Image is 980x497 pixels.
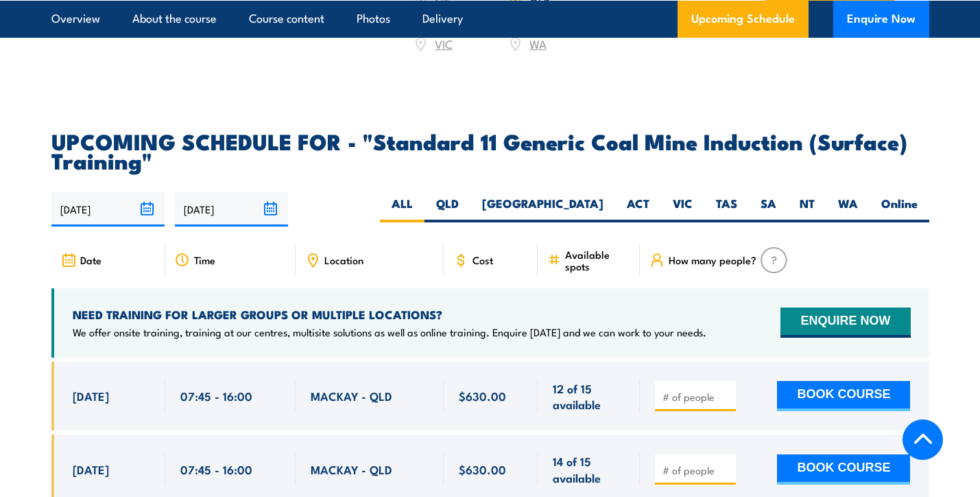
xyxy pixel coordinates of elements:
span: MACKAY - QLD [311,388,392,404]
input: From date [51,192,165,227]
button: BOOK COURSE [777,454,910,485]
label: QLD [425,196,470,222]
label: Online [870,196,929,222]
input: # of people [662,390,731,404]
label: VIC [661,196,704,222]
label: SA [749,196,788,222]
input: # of people [662,463,731,477]
span: [DATE] [73,388,109,404]
span: Cost [473,254,493,266]
label: [GEOGRAPHIC_DATA] [470,196,615,222]
span: $630.00 [459,388,506,404]
span: How many people? [669,254,756,266]
button: BOOK COURSE [777,381,910,411]
span: MACKAY - QLD [311,461,392,477]
span: Available spots [565,248,630,272]
span: 12 of 15 available [553,380,625,413]
span: 07:45 - 16:00 [180,388,252,404]
input: To date [175,192,288,227]
h4: NEED TRAINING FOR LARGER GROUPS OR MULTIPLE LOCATIONS? [73,307,706,322]
span: Date [80,254,101,266]
button: ENQUIRE NOW [780,308,910,338]
label: NT [788,196,826,222]
span: 14 of 15 available [553,453,625,485]
h2: UPCOMING SCHEDULE FOR - "Standard 11 Generic Coal Mine Induction (Surface) Training" [51,131,929,170]
p: We offer onsite training, training at our centres, multisite solutions as well as online training... [73,325,706,339]
label: ACT [615,196,661,222]
span: [DATE] [73,461,109,477]
span: Time [194,254,215,266]
label: WA [826,196,870,222]
label: ALL [380,196,425,222]
label: TAS [704,196,749,222]
span: 07:45 - 16:00 [180,461,252,477]
span: Location [324,254,363,266]
span: $630.00 [459,461,506,477]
